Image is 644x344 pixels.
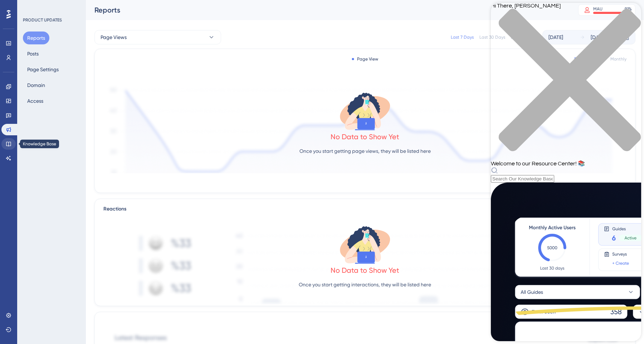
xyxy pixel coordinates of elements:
[103,205,626,213] div: Reactions
[101,33,127,42] span: Page Views
[352,56,378,62] div: Page View
[23,17,62,23] div: PRODUCT UPDATES
[299,147,431,155] p: Once you start getting page views, they will be listed here
[451,34,474,40] div: Last 7 Days
[23,47,43,60] button: Posts
[331,265,399,275] div: No Data to Show Yet
[23,32,49,44] button: Reports
[17,2,45,10] span: Need Help?
[23,63,63,76] button: Page Settings
[23,95,48,107] button: Access
[299,280,431,289] p: Once you start getting interactions, they will be listed here
[94,5,560,15] div: Reports
[94,30,221,44] button: Page Views
[23,79,49,92] button: Domain
[4,4,17,17] img: launcher-image-alternative-text
[479,34,505,40] div: Last 30 Days
[331,132,399,142] div: No Data to Show Yet
[2,2,19,19] button: Open AI Assistant Launcher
